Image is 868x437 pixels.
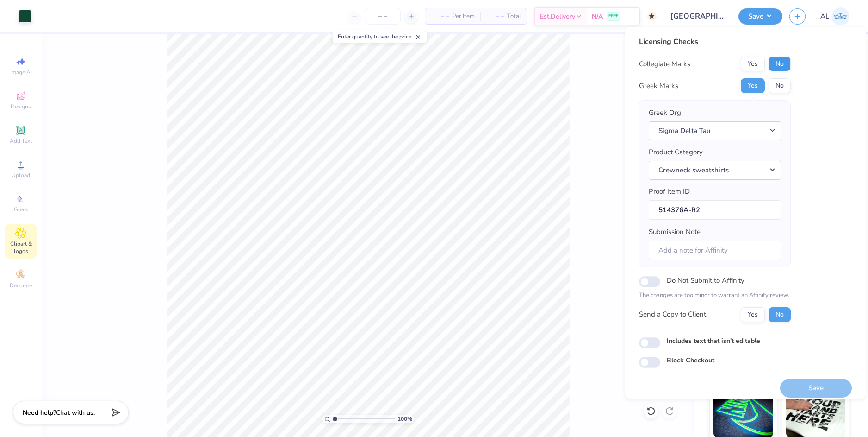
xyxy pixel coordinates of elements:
span: FREE [608,13,618,19]
label: Greek Org [649,108,681,118]
div: Collegiate Marks [639,59,690,70]
button: Sigma Delta Tau [649,121,781,140]
button: Save [738,8,782,25]
span: Add Text [10,137,32,145]
span: Upload [12,171,30,179]
button: Yes [741,57,765,71]
label: Block Checkout [667,355,714,365]
button: No [769,57,791,71]
span: Est. Delivery [540,12,575,21]
img: Alyzza Lydia Mae Sobrino [831,7,849,25]
a: AL [820,7,849,25]
div: Send a Copy to Client [639,309,706,320]
span: AL [820,11,829,22]
button: Yes [741,78,765,93]
span: Per Item [452,12,475,21]
button: No [769,307,791,322]
span: N/A [592,12,603,21]
label: Proof Item ID [649,186,690,197]
label: Product Category [649,147,703,158]
label: Submission Note [649,227,701,237]
span: – – [431,12,449,21]
span: Chat with us. [56,408,95,417]
img: Water based Ink [786,391,846,437]
button: No [769,78,791,93]
div: Licensing Checks [639,36,791,47]
button: Yes [741,307,765,322]
span: Clipart & logos [5,240,37,255]
input: – – [365,8,401,25]
span: Total [507,12,521,21]
span: 100 % [397,415,412,423]
span: Greek [14,206,28,213]
input: Untitled Design [663,7,732,25]
span: Designs [11,103,31,110]
button: Crewneck sweatshirts [649,161,781,180]
label: Includes text that isn't editable [667,336,760,346]
input: Add a note for Affinity [649,241,781,260]
label: Do Not Submit to Affinity [667,274,744,286]
strong: Need help? [23,408,56,417]
div: Greek Marks [639,81,678,91]
span: Decorate [10,282,32,289]
span: – – [486,12,504,21]
p: The changes are too minor to warrant an Affinity review. [639,291,791,300]
span: Image AI [10,69,32,76]
div: Enter quantity to see the price. [333,30,427,43]
img: Glow in the Dark Ink [713,391,773,437]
